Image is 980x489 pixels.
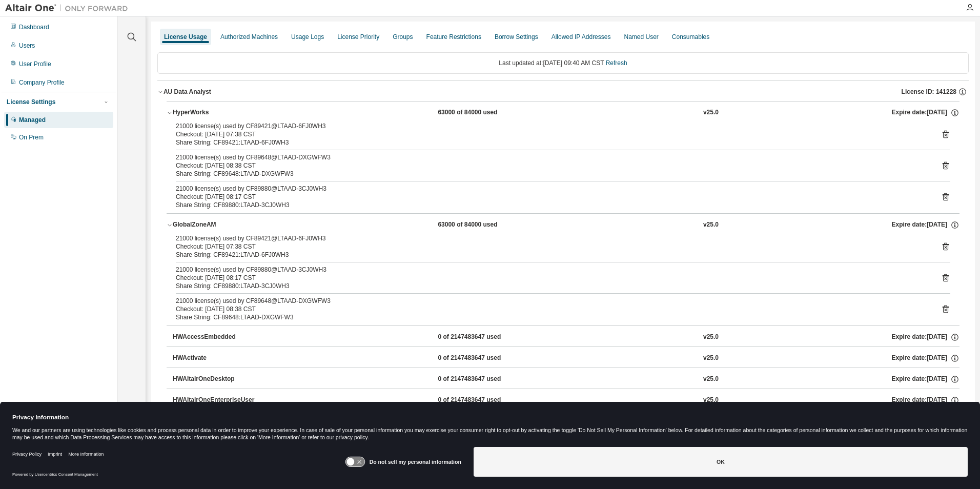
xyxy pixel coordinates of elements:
span: License ID: 141228 [902,88,956,96]
div: Feature Restrictions [426,33,481,41]
div: Expire date: [DATE] [891,333,959,342]
button: HWAccessEmbedded0 of 2147483647 usedv25.0Expire date:[DATE] [173,326,959,349]
div: Expire date: [DATE] [891,375,959,384]
div: Named User [624,33,658,41]
div: HWAccessEmbedded [173,333,265,342]
div: v25.0 [703,396,719,405]
div: Managed [19,116,46,124]
div: Consumables [672,33,709,41]
div: 63000 of 84000 used [438,220,530,230]
button: AU Data AnalystLicense ID: 141228 [157,80,969,103]
div: License Priority [337,33,379,41]
a: Refresh [606,59,627,67]
div: Share String: CF89648:LTAAD-DXGWFW3 [176,170,926,178]
div: 21000 license(s) used by CF89648@LTAAD-DXGWFW3 [176,153,926,161]
button: GlobalZoneAM63000 of 84000 usedv25.0Expire date:[DATE] [167,214,959,236]
div: Expire date: [DATE] [891,220,959,230]
div: HWActivate [173,354,265,363]
div: Users [19,42,35,50]
div: Company Profile [19,78,65,87]
div: 21000 license(s) used by CF89421@LTAAD-6FJ0WH3 [176,234,926,242]
div: Share String: CF89421:LTAAD-6FJ0WH3 [176,138,926,147]
div: User Profile [19,60,51,68]
div: Share String: CF89421:LTAAD-6FJ0WH3 [176,251,926,259]
div: Checkout: [DATE] 08:38 CST [176,161,926,170]
div: 0 of 2147483647 used [438,396,530,405]
div: AU Data Analyst [164,88,211,96]
div: Checkout: [DATE] 07:38 CST [176,242,926,251]
div: 21000 license(s) used by CF89880@LTAAD-3CJ0WH3 [176,185,926,193]
div: Last updated at: [DATE] 09:40 AM CST [157,52,969,74]
div: Expire date: [DATE] [891,396,959,405]
div: Checkout: [DATE] 08:17 CST [176,274,926,282]
div: Share String: CF89880:LTAAD-3CJ0WH3 [176,201,926,209]
div: Share String: CF89880:LTAAD-3CJ0WH3 [176,282,926,290]
div: Groups [393,33,413,41]
div: GlobalZoneAM [173,220,265,230]
div: Share String: CF89648:LTAAD-DXGWFW3 [176,313,926,321]
button: HWAltairOneEnterpriseUser0 of 2147483647 usedv25.0Expire date:[DATE] [173,389,959,412]
div: v25.0 [703,108,719,117]
div: HyperWorks [173,108,265,117]
div: v25.0 [703,354,719,363]
div: 21000 license(s) used by CF89880@LTAAD-3CJ0WH3 [176,266,926,274]
div: 21000 license(s) used by CF89648@LTAAD-DXGWFW3 [176,297,926,305]
button: HyperWorks63000 of 84000 usedv25.0Expire date:[DATE] [167,101,959,124]
div: v25.0 [703,375,719,384]
button: HWActivate0 of 2147483647 usedv25.0Expire date:[DATE] [173,347,959,370]
div: v25.0 [703,220,719,230]
div: Checkout: [DATE] 08:17 CST [176,193,926,201]
div: Expire date: [DATE] [891,108,959,117]
div: v25.0 [703,333,719,342]
div: Allowed IP Addresses [552,33,611,41]
div: License Usage [164,33,207,41]
div: Borrow Settings [495,33,538,41]
div: 21000 license(s) used by CF89421@LTAAD-6FJ0WH3 [176,122,926,130]
div: 0 of 2147483647 used [438,333,530,342]
div: On Prem [19,133,44,141]
div: License Settings [7,98,55,106]
div: Expire date: [DATE] [891,354,959,363]
div: HWAltairOneDesktop [173,375,265,384]
div: Usage Logs [291,33,324,41]
div: Checkout: [DATE] 08:38 CST [176,305,926,313]
div: 63000 of 84000 used [438,108,530,117]
div: Dashboard [19,23,49,31]
button: HWAltairOneDesktop0 of 2147483647 usedv25.0Expire date:[DATE] [173,368,959,391]
div: Authorized Machines [220,33,278,41]
div: 0 of 2147483647 used [438,375,530,384]
img: Altair One [5,3,133,13]
div: 0 of 2147483647 used [438,354,530,363]
div: HWAltairOneEnterpriseUser [173,396,265,405]
div: Checkout: [DATE] 07:38 CST [176,130,926,138]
